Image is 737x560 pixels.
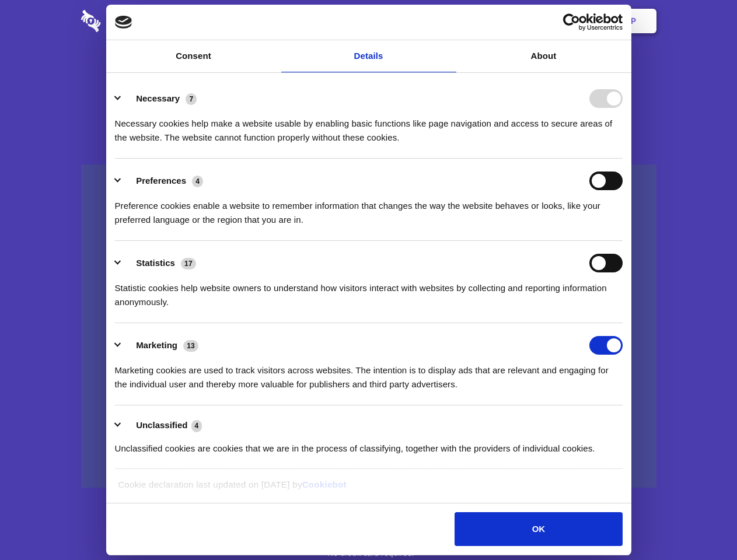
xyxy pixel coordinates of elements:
span: 4 [191,420,202,432]
img: logo-wordmark-white-trans-d4663122ce5f474addd5e946df7df03e33cb6a1c49d2221995e7729f52c070b2.svg [81,10,181,32]
div: Statistic cookies help website owners to understand how visitors interact with websites by collec... [115,272,623,309]
div: Unclassified cookies are cookies that we are in the process of classifying, together with the pro... [115,433,623,456]
iframe: Drift Widget Chat Controller [679,502,723,546]
h1: Eliminate Slack Data Loss. [81,52,656,94]
button: Unclassified (4) [115,418,209,433]
button: Necessary (7) [115,89,204,108]
a: Cookiebot [302,480,347,489]
a: About [456,40,631,72]
a: Usercentrics Cookiebot - opens in a new window [521,13,623,31]
label: Marketing [136,340,177,350]
img: logo [115,16,132,29]
label: Necessary [136,93,180,103]
a: Consent [106,40,281,72]
button: Statistics (17) [115,254,204,272]
span: 7 [186,93,197,105]
a: Contact [473,3,527,39]
a: Login [529,3,580,39]
div: Marketing cookies are used to track visitors across websites. The intention is to display ads tha... [115,355,623,391]
button: Marketing (13) [115,336,206,355]
span: 13 [183,340,198,352]
button: Preferences (4) [115,171,211,190]
div: Cookie declaration last updated on [DATE] by [109,478,628,501]
h4: Auto-redaction of sensitive data, encrypted data sharing and self-destructing private chats. Shar... [81,106,656,145]
button: OK [455,512,622,546]
label: Statistics [136,258,175,268]
a: Wistia video thumbnail [81,164,656,488]
a: Pricing [343,3,393,39]
span: 4 [192,176,203,187]
div: Necessary cookies help make a website usable by enabling basic functions like page navigation and... [115,108,623,145]
span: 17 [181,258,196,269]
div: Preference cookies enable a website to remember information that changes the way the website beha... [115,190,623,227]
a: Details [281,40,456,72]
label: Preferences [136,176,186,185]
